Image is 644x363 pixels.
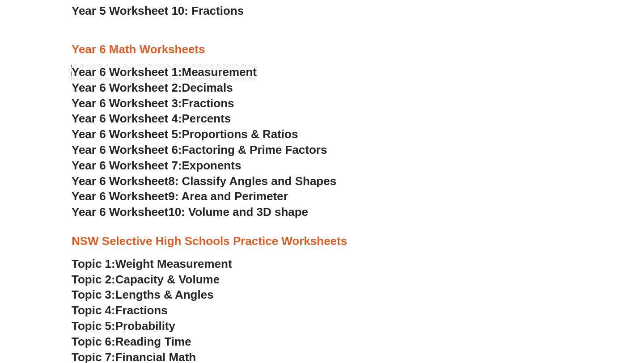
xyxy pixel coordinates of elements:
[115,257,232,270] span: Weight Measurement
[72,112,231,125] a: Year 6 Worksheet 4:Percents
[182,127,298,141] span: Proportions & Ratios
[72,288,214,301] a: Topic 3:Lengths & Angles
[182,97,234,110] span: Fractions
[72,159,182,172] span: Year 6 Worksheet 7:
[115,288,214,301] span: Lengths & Angles
[72,159,241,172] a: Year 6 Worksheet 7:Exponents
[168,190,288,203] span: 9: Area and Perimeter
[72,143,182,156] span: Year 6 Worksheet 6:
[72,127,298,141] a: Year 6 Worksheet 5:Proportions & Ratios
[72,205,308,219] a: Year 6 Worksheet10: Volume and 3D shape
[182,143,327,156] span: Factoring & Prime Factors
[72,319,115,333] span: Topic 5:
[491,262,644,363] iframe: Chat Widget
[168,205,308,219] span: 10: Volume and 3D shape
[72,273,115,286] span: Topic 2:
[72,112,182,125] span: Year 6 Worksheet 4:
[72,190,168,203] span: Year 6 Worksheet
[72,234,572,249] h3: NSW Selective High Schools Practice Worksheets
[72,81,182,94] span: Year 6 Worksheet 2:
[72,319,175,333] a: Topic 5:Probability
[168,174,336,188] span: 8: Classify Angles and Shapes
[182,65,257,79] span: Measurement
[115,304,168,317] span: Fractions
[72,304,168,317] a: Topic 4:Fractions
[182,81,233,94] span: Decimals
[72,174,168,188] span: Year 6 Worksheet
[72,143,327,156] a: Year 6 Worksheet 6:Factoring & Prime Factors
[182,159,241,172] span: Exponents
[72,127,182,141] span: Year 6 Worksheet 5:
[72,288,115,301] span: Topic 3:
[72,65,257,79] a: Year 6 Worksheet 1:Measurement
[72,304,115,317] span: Topic 4:
[72,65,182,79] span: Year 6 Worksheet 1:
[115,335,191,348] span: Reading Time
[72,190,288,203] a: Year 6 Worksheet9: Area and Perimeter
[72,97,234,110] a: Year 6 Worksheet 3:Fractions
[72,81,233,94] a: Year 6 Worksheet 2:Decimals
[115,319,175,333] span: Probability
[72,257,232,270] a: Topic 1:Weight Measurement
[182,112,231,125] span: Percents
[72,42,572,57] h3: Year 6 Math Worksheets
[72,335,191,348] a: Topic 6:Reading Time
[72,4,244,17] a: Year 5 Worksheet 10: Fractions
[72,273,220,286] a: Topic 2:Capacity & Volume
[72,335,115,348] span: Topic 6:
[72,97,182,110] span: Year 6 Worksheet 3:
[72,174,336,188] a: Year 6 Worksheet8: Classify Angles and Shapes
[72,205,168,219] span: Year 6 Worksheet
[72,257,115,270] span: Topic 1:
[115,273,220,286] span: Capacity & Volume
